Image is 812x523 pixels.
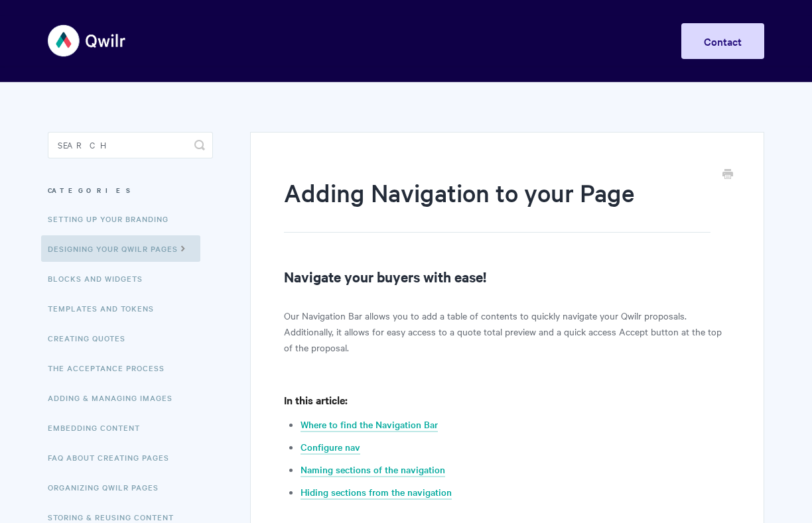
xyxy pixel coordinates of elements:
a: Configure nav [301,440,360,455]
img: Qwilr Help Center [48,16,127,66]
a: Where to find the Navigation Bar [301,418,438,432]
a: Adding & Managing Images [48,384,182,411]
h1: Adding Navigation to your Page [284,176,710,233]
a: Print this Article [722,168,733,182]
a: Hiding sections from the navigation [301,485,452,500]
a: The Acceptance Process [48,355,174,381]
a: Embedding Content [48,414,150,441]
a: Templates and Tokens [48,295,164,321]
a: Organizing Qwilr Pages [48,474,169,500]
a: Naming sections of the navigation [301,463,445,477]
input: Search [48,132,213,158]
a: Setting up your Branding [48,205,178,232]
b: In this article: [284,392,348,407]
a: Contact [681,23,764,59]
a: Designing Your Qwilr Pages [41,235,200,262]
h2: Navigate your buyers with ease! [284,266,730,287]
a: FAQ About Creating Pages [48,444,179,471]
a: Creating Quotes [48,325,135,351]
p: Our Navigation Bar allows you to add a table of contents to quickly navigate your Qwilr proposals... [284,308,730,355]
h3: Categories [48,178,213,202]
a: Blocks and Widgets [48,265,153,292]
